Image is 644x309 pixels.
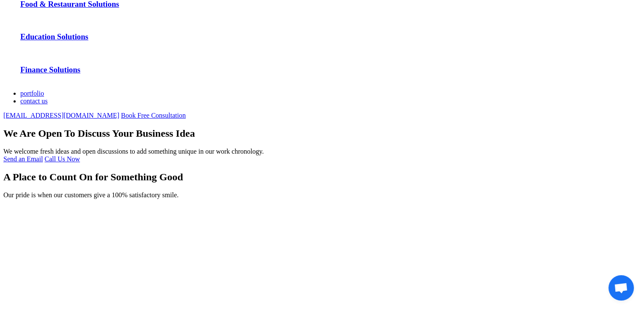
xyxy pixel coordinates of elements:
div: Our pride is when our customers give a 100% satisfactory smile. [3,191,641,199]
a: portfolio [20,90,44,97]
a: Call Us Now [44,155,80,163]
a: contact us [20,97,47,105]
a: Send an Email [3,155,43,163]
div: Open chat [608,275,634,301]
a: Book Free Consultation [121,112,186,119]
a: [EMAIL_ADDRESS][DOMAIN_NAME] [3,112,119,119]
div: We welcome fresh ideas and open discussions to add something unique in our work chronology. [3,148,641,155]
a: Finance Solutions [20,65,80,74]
h2: A Place to Count On for Something Good [3,171,641,183]
h1: We Are Open To Discuss Your Business Idea [3,128,641,139]
a: Education Solutions [20,32,88,41]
